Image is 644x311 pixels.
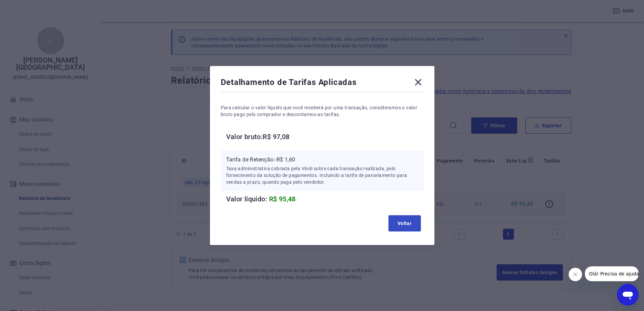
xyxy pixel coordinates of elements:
[226,131,424,142] h6: Valor bruto: R$ 97,08
[221,104,424,118] p: Para calcular o valor líquido que você receberá por uma transação, consideramos o valor bruto pag...
[226,156,418,164] p: Tarifa de Retenção: -R$ 1,60
[4,5,57,10] span: Olá! Precisa de ajuda?
[226,165,418,185] p: Taxa administrativa cobrada pela Vindi sobre cada transação realizada, pelo fornecimento da soluç...
[388,215,421,231] button: Voltar
[617,284,639,306] iframe: Botão para abrir a janela de mensagens
[585,266,639,281] iframe: Mensagem da empresa
[226,194,424,204] h6: Valor líquido:
[569,268,582,281] iframe: Fechar mensagem
[269,195,296,203] span: R$ 95,48
[221,77,424,90] div: Detalhamento de Tarifas Aplicadas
